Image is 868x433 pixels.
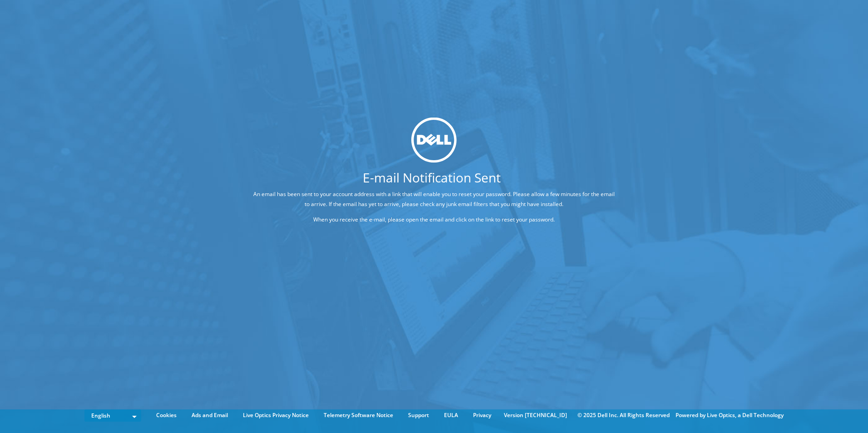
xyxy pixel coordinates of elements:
img: dell_svg_logo.svg [411,117,457,162]
li: Version [TECHNICAL_ID] [499,410,572,420]
a: Support [401,410,436,420]
a: Live Optics Privacy Notice [236,410,316,420]
p: An email has been sent to your account address with a link that will enable you to reset your pas... [251,189,617,209]
li: Powered by Live Optics, a Dell Technology [676,410,784,420]
a: Privacy [466,410,498,420]
a: Ads and Email [185,410,235,420]
p: When you receive the e-mail, please open the email and click on the link to reset your password. [251,215,617,225]
a: Telemetry Software Notice [317,410,400,420]
a: EULA [437,410,465,420]
li: © 2025 Dell Inc. All Rights Reserved [573,410,674,420]
a: Cookies [149,410,183,420]
h1: E-mail Notification Sent [217,171,646,184]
